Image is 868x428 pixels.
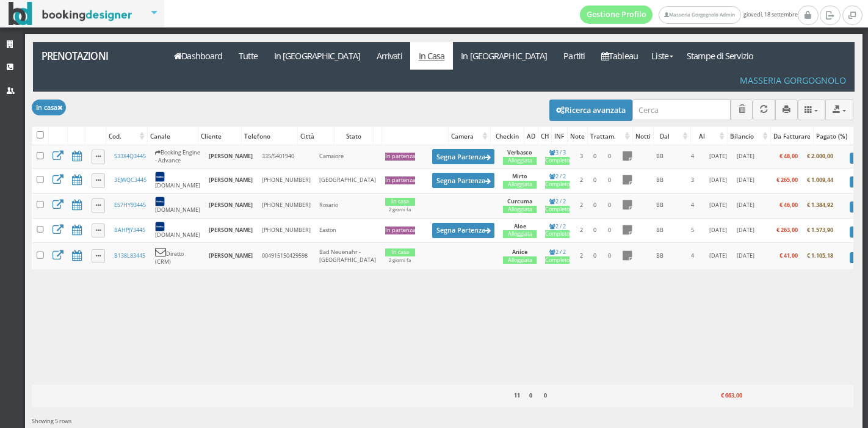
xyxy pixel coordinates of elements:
[807,201,833,209] b: € 1.384,92
[385,248,415,256] div: In casa
[703,243,732,269] td: [DATE]
[545,206,570,214] div: Completo
[602,193,617,218] td: 0
[368,42,410,70] a: Arrivati
[155,222,165,231] img: 7STAjs-WNfZHmYllyLag4gdhmHm8JrbmzVrznejwAeLEbpu0yDt-GlJaDipzXAZBN18=w300
[151,193,204,218] td: [DOMAIN_NAME]
[148,128,198,145] div: Canale
[703,193,732,218] td: [DATE]
[814,128,850,145] div: Pagato (%)
[545,230,570,238] div: Completo
[155,172,165,181] img: 7STAjs-WNfZHmYllyLag4gdhmHm8JrbmzVrznejwAeLEbpu0yDt-GlJaDipzXAZBN18=w300
[776,226,798,234] b: € 263,00
[732,145,759,168] td: [DATE]
[732,168,759,193] td: [DATE]
[633,128,653,145] div: Notti
[209,152,253,160] b: [PERSON_NAME]
[574,243,588,269] td: 2
[574,193,588,218] td: 2
[385,227,415,234] div: In partenza
[315,193,380,218] td: Rosario
[315,145,380,168] td: Camaiore
[32,100,66,115] button: In casa
[588,128,632,145] div: Trattam.
[503,157,537,165] div: Alloggiata
[106,128,146,145] div: Cod.
[588,218,602,243] td: 0
[637,218,682,243] td: BB
[753,100,775,120] button: Aggiorna
[503,206,537,214] div: Alloggiata
[266,42,368,70] a: In [GEOGRAPHIC_DATA]
[258,145,315,168] td: 335/5401940
[209,176,253,184] b: [PERSON_NAME]
[389,257,411,263] small: 2 giorni fa
[602,145,617,168] td: 0
[654,128,690,145] div: Dal
[825,100,853,120] button: Export
[231,42,266,70] a: Tutte
[491,128,524,145] div: Checkin
[807,226,833,234] b: € 1.573,90
[432,223,494,238] button: Segna Partenza
[198,128,242,145] div: Cliente
[588,168,602,193] td: 0
[659,6,740,24] a: Masseria Gorgognolo Admin
[32,417,71,425] span: Showing 5 rows
[807,176,833,184] b: € 1.009,44
[637,243,682,269] td: BB
[545,181,570,189] div: Completo
[114,226,145,234] a: BAHPJY3445
[544,391,547,399] b: 0
[151,145,204,168] td: Booking Engine - Advance
[432,173,494,188] button: Segna Partenza
[385,176,415,184] div: In partenza
[682,145,703,168] td: 4
[580,5,653,24] a: Gestione Profilo
[574,218,588,243] td: 2
[410,42,453,70] a: In Casa
[682,168,703,193] td: 3
[637,145,682,168] td: BB
[209,252,253,259] b: [PERSON_NAME]
[545,148,570,165] a: 3 / 3Completo
[549,100,632,120] button: Ricerca avanzata
[588,145,602,168] td: 0
[602,243,617,269] td: 0
[315,218,380,243] td: Easton
[242,128,297,145] div: Telefono
[258,218,315,243] td: [PHONE_NUMBER]
[258,168,315,193] td: [PHONE_NUMBER]
[602,218,617,243] td: 0
[545,172,570,189] a: 2 / 2Completo
[682,218,703,243] td: 5
[449,128,490,145] div: Camera
[514,222,526,230] b: Aloe
[682,193,703,218] td: 4
[512,172,527,180] b: Mirto
[732,243,759,269] td: [DATE]
[166,42,231,70] a: Dashboard
[114,252,145,259] a: B138L83445
[335,128,373,145] div: Stato
[503,181,537,189] div: Alloggiata
[552,128,566,145] div: INF
[637,193,682,218] td: BB
[507,148,532,156] b: Verbasco
[771,128,813,145] div: Da Fatturare
[114,201,146,209] a: ES7HY93445
[209,226,253,234] b: [PERSON_NAME]
[703,218,732,243] td: [DATE]
[524,128,538,145] div: AD
[593,42,646,70] a: Tableau
[588,243,602,269] td: 0
[507,197,532,205] b: Curcuma
[602,168,617,193] td: 0
[258,193,315,218] td: [PHONE_NUMBER]
[151,168,204,193] td: [DOMAIN_NAME]
[740,75,846,85] h4: Masseria Gorgognolo
[632,100,731,120] input: Cerca
[545,197,570,214] a: 2 / 2Completo
[315,243,380,269] td: Bad Neuenahr - [GEOGRAPHIC_DATA]
[33,42,159,70] a: Prenotazioni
